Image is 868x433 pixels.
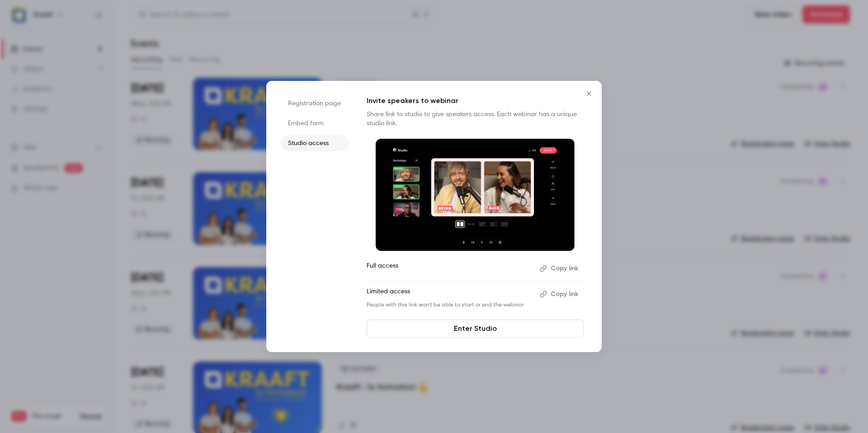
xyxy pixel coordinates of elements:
li: Registration page [281,95,349,112]
img: Invite speakers to webinar [376,139,575,251]
li: Studio access [281,135,349,151]
p: Invite speakers to webinar [367,95,584,106]
button: Copy link [536,287,584,301]
p: Limited access [367,287,533,301]
p: Share link to studio to give speakers access. Each webinar has a unique studio link. [367,110,584,128]
button: Copy link [536,261,584,276]
button: Close [580,85,598,103]
p: Full access [367,261,533,276]
li: Embed form [281,115,349,132]
p: People with this link won't be able to start or end the webinar [367,301,533,309]
a: Enter Studio [367,320,584,338]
